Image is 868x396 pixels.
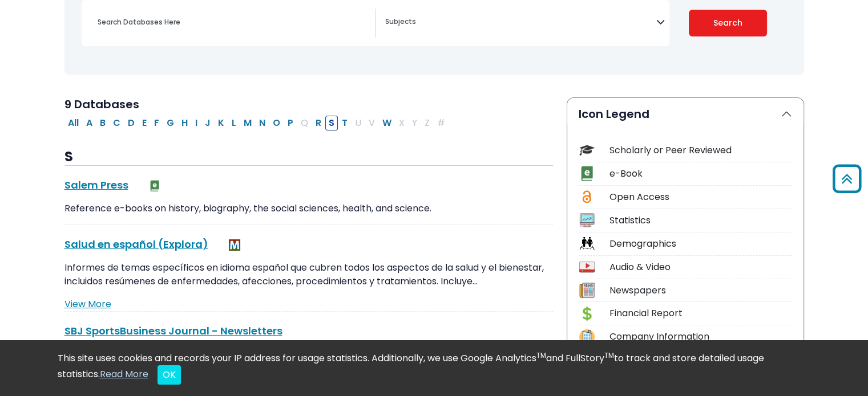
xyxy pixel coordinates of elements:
[201,116,214,130] button: Filter Results J
[215,116,228,130] button: Filter Results K
[64,202,553,215] p: Reference e-books on history, biography, the social sciences, health, and science.
[110,116,124,130] button: Filter Results C
[64,96,139,112] span: 9 Databases
[91,14,375,30] input: Search database by title or keyword
[338,116,351,130] button: Filter Results T
[83,116,96,130] button: Filter Results A
[229,239,240,251] img: MeL (Michigan electronic Library)
[609,190,792,204] div: Open Access
[96,116,109,130] button: Filter Results B
[149,180,160,191] img: e-Book
[379,116,395,130] button: Filter Results W
[579,142,595,158] img: Icon Scholarly or Peer Reviewed
[579,213,595,228] img: Icon Statistics
[609,144,792,157] div: Scholarly or Peer Reviewed
[579,329,595,345] img: Icon Company Information
[64,261,553,288] p: Informes de temas específicos en idioma español que cubren todos los aspectos de la salud y el bi...
[609,260,792,274] div: Audio & Video
[604,350,614,360] sup: TM
[64,116,450,129] div: Alpha-list to filter by first letter of database name
[385,18,656,27] textarea: Search
[151,116,163,130] button: Filter Results F
[579,259,595,275] img: Icon Audio & Video
[124,116,138,130] button: Filter Results D
[228,116,240,130] button: Filter Results L
[609,214,792,227] div: Statistics
[580,189,594,205] img: Icon Open Access
[158,365,181,385] button: Close
[579,283,595,298] img: Icon Newspapers
[284,116,297,130] button: Filter Results P
[269,116,284,130] button: Filter Results O
[579,236,595,251] img: Icon Demographics
[64,149,553,166] h3: S
[567,98,804,130] button: Icon Legend
[579,166,595,181] img: Icon e-Book
[609,284,792,297] div: Newspapers
[64,324,282,338] a: SBJ SportsBusiness Journal - Newsletters
[64,237,208,251] a: Salud en español (Explora)
[609,307,792,320] div: Financial Report
[609,167,792,181] div: e-Book
[609,237,792,251] div: Demographics
[64,178,128,192] a: Salem Press
[64,297,111,311] a: View More
[256,116,269,130] button: Filter Results N
[536,350,546,360] sup: TM
[312,116,325,130] button: Filter Results R
[58,352,811,385] div: This site uses cookies and records your IP address for usage statistics. Additionally, we use Goo...
[64,116,82,130] button: All
[192,116,201,130] button: Filter Results I
[689,10,767,36] button: Submit for Search Results
[178,116,191,130] button: Filter Results H
[100,368,148,381] a: Read More
[139,116,150,130] button: Filter Results E
[829,169,865,188] a: Back to Top
[325,116,338,130] button: Filter Results S
[609,330,792,344] div: Company Information
[240,116,255,130] button: Filter Results M
[579,306,595,321] img: Icon Financial Report
[163,116,177,130] button: Filter Results G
